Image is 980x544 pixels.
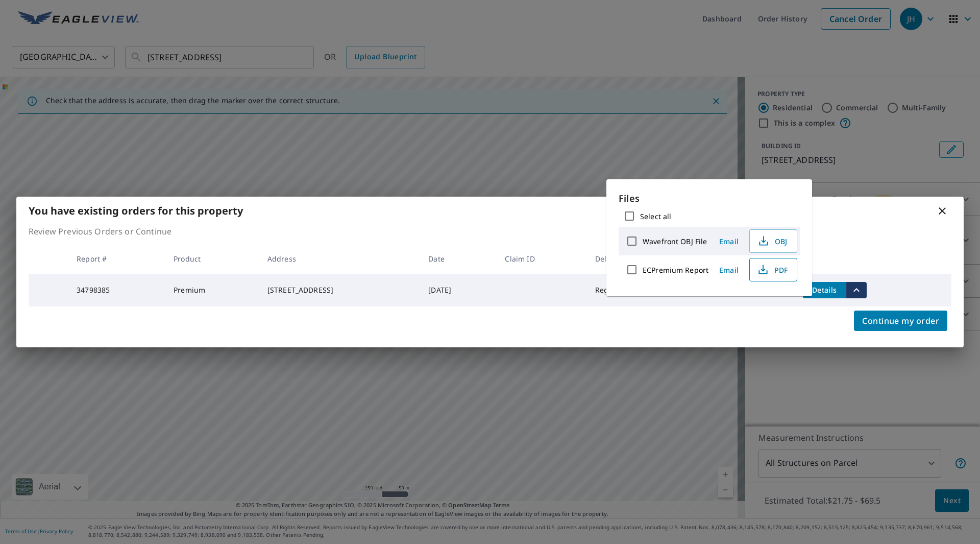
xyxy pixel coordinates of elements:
span: Email [717,236,741,246]
button: Email [713,233,745,249]
td: Regular [587,274,674,306]
label: ECPremium Report [643,265,708,275]
th: Claim ID [497,244,586,274]
div: [STREET_ADDRESS] [267,285,412,295]
span: OBJ [756,235,789,247]
td: 34798385 [68,274,165,306]
b: You have existing orders for this property [29,204,243,218]
td: [DATE] [420,274,497,306]
th: Date [420,244,497,274]
span: Details [809,285,840,295]
p: Files [619,192,800,205]
span: Email [717,265,741,275]
button: OBJ [749,229,797,253]
button: Continue my order [854,311,947,331]
td: Premium [165,274,259,306]
p: Review Previous Orders or Continue [29,225,951,238]
span: Continue my order [862,314,939,328]
label: Wavefront OBJ File [643,236,707,246]
button: PDF [749,258,797,281]
span: PDF [756,264,789,276]
label: Select all [640,211,671,221]
button: Email [713,262,745,278]
th: Delivery [587,244,674,274]
th: Address [259,244,420,274]
button: filesDropdownBtn-34798385 [846,282,867,298]
th: Product [165,244,259,274]
th: Report # [68,244,165,274]
button: detailsBtn-34798385 [803,282,846,298]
